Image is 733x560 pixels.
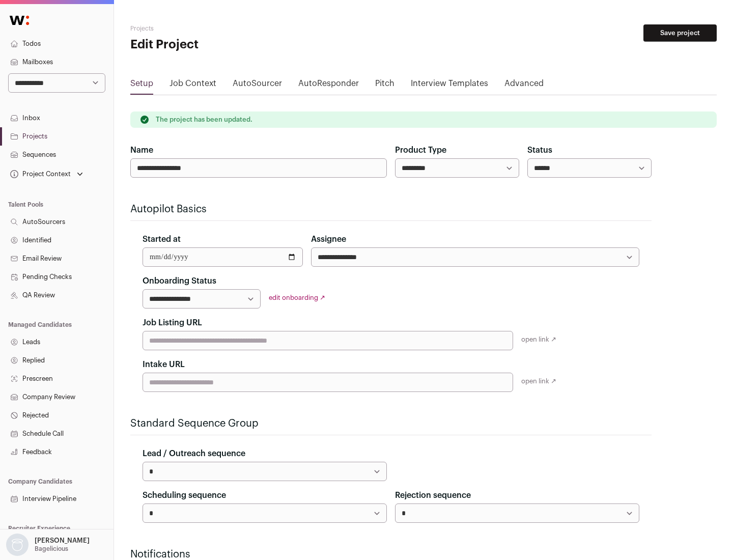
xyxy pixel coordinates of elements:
label: Onboarding Status [143,275,216,287]
img: nopic.png [6,534,29,556]
a: AutoResponder [298,77,359,94]
p: Bagelicious [35,545,68,553]
label: Status [527,144,552,156]
label: Scheduling sequence [143,489,226,501]
button: Save project [643,24,717,42]
a: AutoSourcer [233,77,282,94]
label: Started at [143,233,181,245]
img: Wellfound [4,10,35,31]
label: Lead / Outreach sequence [143,447,245,460]
h2: Projects [130,24,326,33]
p: [PERSON_NAME] [35,537,90,545]
a: edit onboarding ↗ [269,294,325,301]
a: Job Context [170,77,216,94]
label: Job Listing URL [143,317,202,329]
div: Project Context [8,170,71,178]
label: Intake URL [143,358,185,371]
label: Rejection sequence [395,489,471,501]
label: Product Type [395,144,446,156]
label: Name [130,144,153,156]
a: Advanced [504,77,544,94]
button: Open dropdown [4,534,92,556]
h2: Standard Sequence Group [130,416,652,431]
button: Open dropdown [8,167,85,181]
p: The project has been updated. [156,116,252,124]
label: Assignee [311,233,346,245]
h2: Autopilot Basics [130,202,652,216]
a: Pitch [375,77,394,94]
h1: Edit Project [130,37,326,53]
a: Interview Templates [411,77,488,94]
a: Setup [130,77,153,94]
